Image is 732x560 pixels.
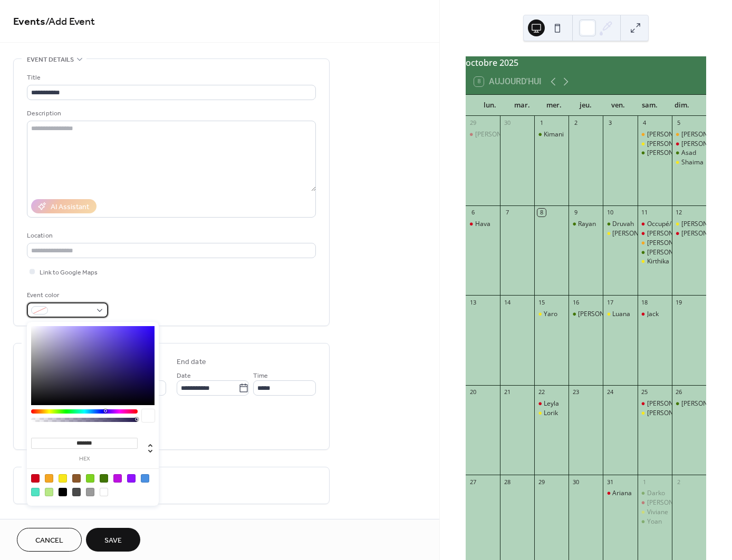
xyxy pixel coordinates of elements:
div: 5 [675,119,683,127]
div: Adrian [638,140,672,149]
div: 8 [537,209,545,217]
button: Save [86,528,140,552]
div: Miriam T1 [672,130,706,139]
div: [PERSON_NAME] [681,229,731,238]
div: [PERSON_NAME] [647,149,697,158]
div: Elijah + Keziah T1 [638,130,672,139]
div: sam. [634,95,666,116]
div: Kirthika [647,257,669,266]
div: 2 [675,478,683,486]
div: #7ED321 [86,474,94,483]
div: Yoan [638,517,672,526]
div: Viviana [672,399,706,408]
div: 11 [641,209,649,217]
div: Leyla [534,399,569,408]
div: Asad [672,149,706,158]
span: Link to Google Maps [40,267,98,278]
div: 29 [537,478,545,486]
div: Kirthika [638,257,672,266]
div: #000000 [59,488,67,496]
div: Kimani [544,130,564,139]
div: jeu. [570,95,602,116]
div: Lorik [544,409,558,418]
div: 1 [641,478,649,486]
div: [PERSON_NAME] [681,220,731,229]
div: Luana [612,310,630,319]
div: Ariana [603,489,637,498]
div: 3 [606,119,614,127]
div: #9013FE [127,474,136,483]
label: hex [31,456,138,462]
div: Kimani [534,130,569,139]
div: Yaro [544,310,557,319]
div: #50E3C2 [31,488,40,496]
div: Event color [27,290,106,301]
div: #F5A623 [45,474,53,483]
div: dim. [666,95,698,116]
div: Zetah [638,229,672,238]
div: Location [27,230,314,241]
div: Asad [681,149,696,158]
div: [PERSON_NAME] [647,140,697,149]
div: Cristina [638,248,672,257]
div: [PERSON_NAME] [647,409,697,418]
div: Jack [647,310,659,319]
div: 14 [503,298,511,306]
div: mar. [506,95,538,116]
div: David [638,149,672,158]
div: [PERSON_NAME] [612,229,662,238]
div: 22 [537,388,545,396]
div: Viviane [647,508,668,517]
span: Cancel [35,535,63,546]
div: Occupé/Besetzt [647,220,694,229]
div: 19 [675,298,683,306]
div: [PERSON_NAME] [647,248,697,257]
span: Event details [27,54,74,65]
div: 30 [572,478,580,486]
div: 31 [606,478,614,486]
div: Hava [475,220,490,229]
div: Edoardo [569,310,603,319]
div: #F8E71C [59,474,67,483]
div: Shaima [681,158,704,167]
div: [PERSON_NAME] [578,310,628,319]
div: 17 [606,298,614,306]
div: #B8E986 [45,488,53,496]
div: End date [177,357,206,368]
div: Ariana [612,489,632,498]
span: Time [253,370,268,381]
div: Title [27,72,314,83]
div: Leyla [544,399,559,408]
div: Yoan [647,517,662,526]
button: Cancel [17,528,82,552]
div: Description [27,108,314,119]
div: 28 [503,478,511,486]
div: #4A4A4A [72,488,81,496]
div: Enzo [466,130,500,139]
div: 21 [503,388,511,396]
div: Aissatou [672,140,706,149]
a: Events [13,12,45,32]
div: 4 [641,119,649,127]
div: Björn [672,220,706,229]
div: mer. [538,95,570,116]
div: 24 [606,388,614,396]
div: [PERSON_NAME] [681,399,731,408]
div: 1 [537,119,545,127]
div: Darko [638,489,672,498]
div: Hava [466,220,500,229]
div: octobre 2025 [466,56,706,69]
span: Event image [27,517,68,528]
div: 13 [469,298,477,306]
div: [PERSON_NAME] [475,130,525,139]
div: Nolan [638,498,672,507]
div: Gareth Nolan [603,229,637,238]
div: Luana [603,310,637,319]
div: [PERSON_NAME] T1 [647,239,706,248]
div: [PERSON_NAME] [681,140,731,149]
div: 25 [641,388,649,396]
div: 16 [572,298,580,306]
div: Druvah [612,220,634,229]
div: 15 [537,298,545,306]
div: Darko [647,489,665,498]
